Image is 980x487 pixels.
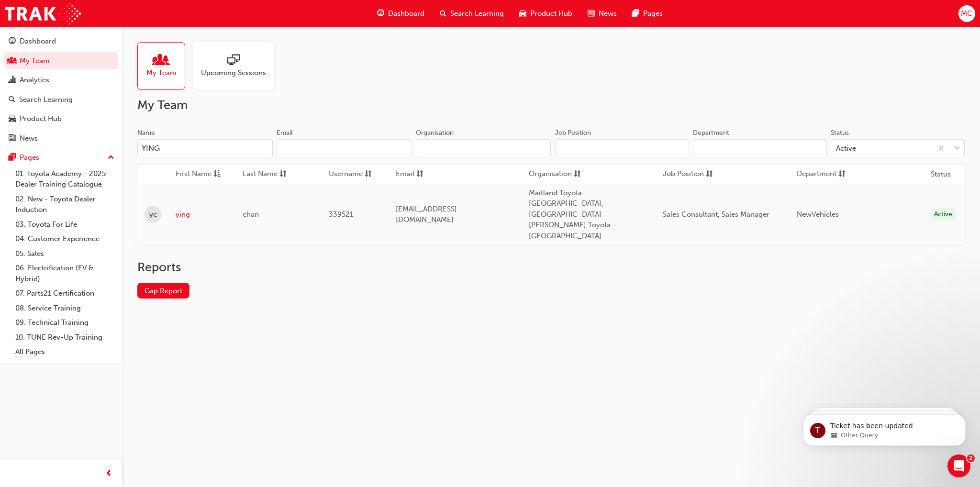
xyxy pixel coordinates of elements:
a: 09. Technical Training [11,315,118,330]
span: NewVehicles [797,210,839,219]
div: Name [137,128,155,138]
span: Dashboard [388,8,424,19]
button: Usernamesorting-icon [329,168,381,180]
span: chan [243,210,259,219]
span: people-icon [9,57,16,66]
a: pages-iconPages [624,4,670,23]
span: car-icon [519,8,526,20]
div: Dashboard [20,36,56,47]
button: Pages [4,149,118,166]
a: Upcoming Sessions [193,42,282,90]
iframe: Intercom notifications message [789,394,980,461]
a: Analytics [4,71,118,89]
a: My Team [4,52,118,70]
span: sorting-icon [279,168,287,180]
span: First Name [176,168,212,180]
span: guage-icon [9,37,16,46]
div: Organisation [416,128,454,138]
a: Search Learning [4,91,118,109]
div: Active [931,208,956,221]
a: ying [176,209,228,220]
span: Product Hub [530,8,572,19]
a: 04. Customer Experience [11,232,118,246]
div: Email [277,128,293,138]
span: sorting-icon [574,168,581,180]
input: Department [693,139,827,157]
a: 05. Sales [11,246,118,261]
span: Maitland Toyota - [GEOGRAPHIC_DATA], [GEOGRAPHIC_DATA][PERSON_NAME] Toyota - [GEOGRAPHIC_DATA] [529,188,616,240]
a: guage-iconDashboard [369,4,432,23]
span: MC [961,8,972,19]
a: All Pages [11,344,118,359]
button: Job Positionsorting-icon [663,168,715,180]
span: news-icon [588,8,595,20]
img: Trak [5,3,81,24]
div: Pages [20,152,39,163]
span: search-icon [440,8,446,20]
a: search-iconSearch Learning [432,4,512,23]
span: search-icon [9,96,15,104]
span: prev-icon [105,468,112,480]
a: 03. Toyota For Life [11,217,118,232]
span: Upcoming Sessions [201,67,266,78]
a: 07. Parts21 Certification [11,286,118,301]
a: 08. Service Training [11,301,118,316]
th: Status [931,169,951,180]
input: Job Position [555,139,689,157]
span: people-icon [155,54,167,67]
span: sorting-icon [706,168,713,180]
div: Analytics [20,75,49,86]
span: sorting-icon [365,168,372,180]
span: guage-icon [377,8,384,20]
input: Name [137,139,273,157]
button: Departmentsorting-icon [797,168,849,180]
span: pages-icon [632,8,639,20]
span: Email [396,168,414,180]
span: sessionType_ONLINE_URL-icon [227,54,240,67]
a: My Team [137,42,193,90]
input: Email [277,139,412,157]
div: News [20,133,38,144]
span: pages-icon [9,154,16,162]
span: 339521 [329,210,353,219]
div: Product Hub [20,113,62,124]
button: Emailsorting-icon [396,168,448,180]
h2: Reports [137,260,965,275]
a: 02. New - Toyota Dealer Induction [11,192,118,217]
span: News [599,8,617,19]
iframe: Intercom live chat [947,454,970,477]
span: Organisation [529,168,572,180]
span: Pages [643,8,663,19]
button: Organisationsorting-icon [529,168,581,180]
a: Product Hub [4,110,118,128]
button: DashboardMy TeamAnalyticsSearch LearningProduct HubNews [4,31,118,149]
button: First Nameasc-icon [176,168,228,180]
a: Gap Report [137,283,189,299]
span: sorting-icon [416,168,423,180]
span: chart-icon [9,76,16,85]
span: 2 [967,454,975,462]
span: Search Learning [450,8,504,19]
span: Job Position [663,168,704,180]
a: car-iconProduct Hub [512,4,580,23]
span: news-icon [9,134,16,143]
span: Last Name [243,168,278,180]
span: [EMAIL_ADDRESS][DOMAIN_NAME] [396,205,457,224]
a: 01. Toyota Academy - 2025 Dealer Training Catalogue [11,166,118,192]
span: sorting-icon [838,168,846,180]
span: Username [329,168,363,180]
div: Department [693,128,729,138]
div: Active [836,143,856,154]
span: asc-icon [213,168,221,180]
span: down-icon [954,143,960,155]
div: Status [831,128,849,138]
span: Department [797,168,836,180]
div: Job Position [555,128,591,138]
span: car-icon [9,115,16,123]
button: Last Namesorting-icon [243,168,295,180]
div: Search Learning [19,94,73,105]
